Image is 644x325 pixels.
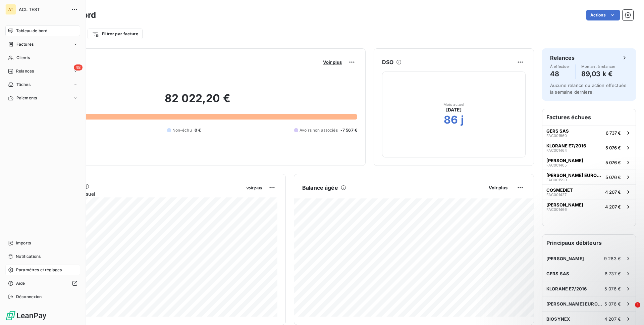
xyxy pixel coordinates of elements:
[16,28,47,34] span: Tableau de bord
[340,127,357,133] span: -7 567 €
[16,68,34,74] span: Relances
[542,199,636,214] button: [PERSON_NAME]FAC0014664 207 €
[444,113,458,127] h2: 86
[550,68,570,79] h4: 48
[546,178,567,182] span: FAC001590
[321,59,344,65] button: Voir plus
[546,158,583,163] span: [PERSON_NAME]
[16,280,25,286] span: Aide
[300,127,338,133] span: Avoirs non associés
[246,186,262,190] span: Voir plus
[605,189,621,195] span: 4 207 €
[546,193,567,197] span: FAC001427
[16,41,34,47] span: Factures
[542,170,636,184] button: [PERSON_NAME] EUROPE EX ORLIMANFAC0015905 076 €
[323,59,342,65] span: Voir plus
[489,185,507,190] span: Voir plus
[546,134,567,138] span: FAC001660
[542,140,636,155] button: KLORANE E7/2016FAC0014645 076 €
[550,83,627,95] span: Aucune relance ou action effectuée la semaine dernière.
[581,64,615,68] span: Montant à relancer
[74,64,83,71] span: 48
[546,148,567,152] span: FAC001464
[542,155,636,170] button: [PERSON_NAME]FAC0014655 076 €
[605,175,621,180] span: 5 076 €
[546,256,584,261] span: [PERSON_NAME]
[635,302,640,308] span: 1
[195,127,201,133] span: 0 €
[446,106,462,113] span: [DATE]
[16,253,41,260] span: Notifications
[19,7,67,12] span: ACL TEST
[546,163,567,167] span: FAC001465
[546,187,573,193] span: COSMEDIET
[38,190,241,197] span: Chiffre d'affaires mensuel
[546,316,570,322] span: BIOSYNEX
[5,4,16,15] div: AT
[546,128,569,134] span: GERS SAS
[302,184,338,192] h6: Balance âgée
[88,29,143,39] button: Filtrer par facture
[16,95,37,101] span: Paiements
[16,82,31,88] span: Tâches
[546,143,586,148] span: KLORANE E7/2016
[546,207,567,212] span: FAC001466
[244,185,264,191] button: Voir plus
[510,260,644,307] iframe: Intercom notifications message
[605,160,621,165] span: 5 076 €
[38,92,357,112] h2: 82 022,20 €
[5,278,80,289] a: Aide
[550,54,575,62] h6: Relances
[542,184,636,199] button: COSMEDIETFAC0014274 207 €
[606,130,621,136] span: 6 737 €
[605,204,621,210] span: 4 207 €
[16,267,62,273] span: Paramètres et réglages
[542,125,636,140] button: GERS SASFAC0016606 737 €
[550,64,570,68] span: À effectuer
[16,294,42,300] span: Déconnexion
[5,310,47,321] img: Logo LeanPay
[443,102,465,106] span: Mois actuel
[16,240,31,246] span: Imports
[382,58,393,66] h6: DSO
[604,256,621,261] span: 9 283 €
[172,127,192,133] span: Non-échu
[581,68,615,79] h4: 89,03 k €
[542,235,636,251] h6: Principaux débiteurs
[487,185,509,191] button: Voir plus
[461,113,464,127] h2: j
[546,202,583,207] span: [PERSON_NAME]
[546,173,603,178] span: [PERSON_NAME] EUROPE EX ORLIMAN
[16,55,30,61] span: Clients
[621,302,637,318] iframe: Intercom live chat
[604,316,621,322] span: 4 207 €
[542,109,636,125] h6: Factures échues
[586,10,620,20] button: Actions
[605,145,621,150] span: 5 076 €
